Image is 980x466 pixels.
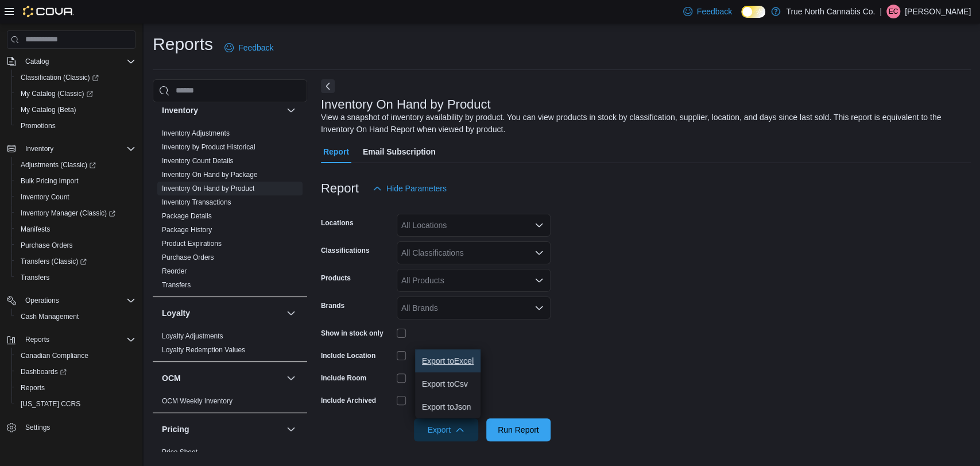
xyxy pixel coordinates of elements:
a: My Catalog (Classic) [16,87,98,101]
span: My Catalog (Classic) [16,87,135,101]
label: Locations [321,218,354,228]
span: Catalog [25,57,49,66]
a: Product Expirations [162,240,222,248]
a: Package History [162,226,212,234]
div: Inventory [153,126,307,296]
button: Open list of options [534,248,544,257]
span: Catalog [21,55,135,68]
button: Export toExcel [415,349,481,372]
span: Export [421,418,471,441]
span: Transfers [21,273,49,282]
button: Reports [21,333,54,346]
span: My Catalog (Classic) [21,89,93,98]
button: Loyalty [284,306,298,320]
a: Dashboards [11,364,140,380]
span: My Catalog (Beta) [16,103,135,117]
span: Export to Csv [422,379,474,388]
a: Transfers (Classic) [11,253,140,269]
button: OCM [284,371,298,385]
label: Show in stock only [321,329,384,338]
a: Inventory On Hand by Package [162,171,258,179]
span: Reorder [162,267,187,276]
span: Manifests [16,222,135,236]
span: Canadian Compliance [21,351,88,360]
button: Next [321,79,335,93]
span: Transfers [162,280,191,290]
a: Loyalty Redemption Values [162,346,245,354]
a: Dashboards [16,365,71,379]
span: Inventory Count Details [162,156,234,165]
a: My Catalog (Classic) [11,86,140,102]
label: Include Location [321,351,375,360]
a: Loyalty Adjustments [162,332,223,340]
label: Brands [321,301,344,310]
span: Cash Management [21,312,79,321]
span: [US_STATE] CCRS [21,399,80,409]
span: Inventory [21,142,135,156]
a: Purchase Orders [162,253,214,261]
span: Inventory [25,144,53,153]
span: Dashboards [16,365,135,379]
label: Include Archived [321,396,376,405]
h1: Reports [153,33,213,56]
label: Include Room [321,373,366,383]
span: Product Expirations [162,239,222,248]
nav: Complex example [7,51,135,466]
button: My Catalog (Beta) [11,102,140,118]
span: Reports [25,335,49,344]
span: Price Sheet [162,448,197,457]
span: Classification (Classic) [16,71,135,84]
button: Reports [2,332,140,348]
a: Inventory Adjustments [162,129,230,137]
button: Loyalty [162,307,282,319]
span: Classification (Classic) [21,73,99,82]
button: Reports [11,380,140,396]
button: Inventory [21,142,58,156]
button: Canadian Compliance [11,348,140,364]
button: Open list of options [534,221,544,230]
a: Inventory Transactions [162,198,231,206]
span: Hide Parameters [386,183,447,194]
div: Pricing [153,445,307,464]
button: Run Report [486,418,551,441]
button: Settings [2,419,140,436]
h3: Inventory [162,105,198,116]
span: Transfers (Classic) [16,255,135,268]
button: Hide Parameters [368,177,451,200]
span: Inventory Manager (Classic) [16,206,135,220]
span: Cash Management [16,310,135,323]
span: Canadian Compliance [16,349,135,363]
button: [US_STATE] CCRS [11,396,140,412]
a: Bulk Pricing Import [16,174,83,188]
span: Feedback [238,42,273,53]
span: Settings [21,420,135,434]
span: Promotions [21,121,56,130]
button: Cash Management [11,309,140,325]
a: Manifests [16,222,55,236]
button: Purchase Orders [11,237,140,253]
h3: OCM [162,372,181,384]
a: Package Details [162,212,212,220]
span: Reports [21,333,135,346]
button: Inventory [162,105,282,116]
a: Inventory Count [16,190,74,204]
a: Adjustments (Classic) [11,157,140,173]
span: Transfers [16,271,135,284]
a: Cash Management [16,310,83,323]
a: Transfers [162,281,191,289]
button: Export toJson [415,395,481,418]
span: Purchase Orders [16,238,135,252]
button: Open list of options [534,276,544,285]
span: EC [889,5,898,18]
a: Transfers (Classic) [16,255,91,268]
span: Purchase Orders [21,241,73,250]
span: Inventory Adjustments [162,129,230,138]
button: Catalog [21,55,53,68]
a: Settings [21,421,55,434]
a: Inventory Count Details [162,157,234,165]
a: Inventory On Hand by Product [162,184,254,192]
